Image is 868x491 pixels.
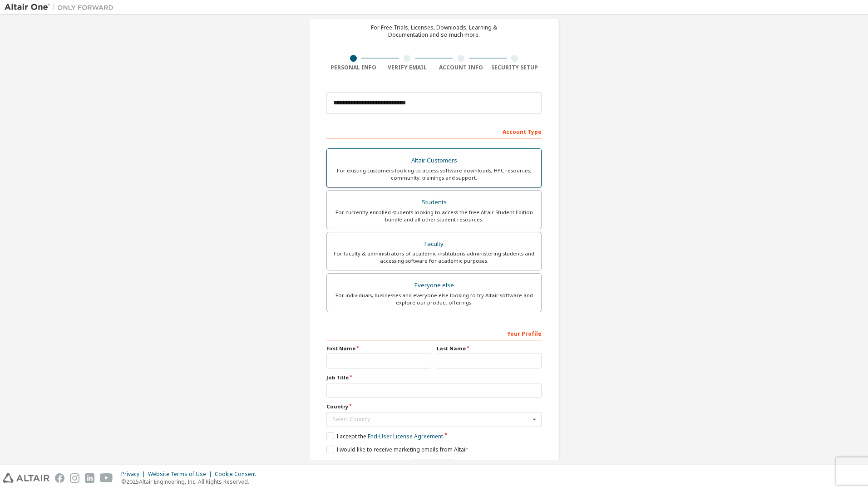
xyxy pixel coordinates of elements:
[326,345,431,352] label: First Name
[332,167,536,182] div: For existing customers looking to access software downloads, HPC resources, community, trainings ...
[332,154,536,167] div: Altair Customers
[488,64,542,71] div: Security Setup
[326,403,542,410] label: Country
[326,459,542,472] div: Read and acccept EULA to continue
[326,446,468,453] label: I would like to receive marketing emails from Altair
[70,473,79,483] img: instagram.svg
[326,124,542,138] div: Account Type
[332,292,536,306] div: For individuals, businesses and everyone else looking to try Altair software and explore our prod...
[3,473,49,483] img: altair_logo.svg
[332,279,536,292] div: Everyone else
[121,471,148,478] div: Privacy
[333,417,530,422] div: Select Country
[326,374,542,381] label: Job Title
[148,471,215,478] div: Website Terms of Use
[326,326,542,340] div: Your Profile
[368,432,443,440] a: End-User License Agreement
[55,473,64,483] img: facebook.svg
[380,64,434,71] div: Verify Email
[371,24,497,39] div: For Free Trials, Licenses, Downloads, Learning & Documentation and so much more.
[434,64,488,71] div: Account Info
[5,3,118,12] img: Altair One
[332,209,536,223] div: For currently enrolled students looking to access the free Altair Student Edition bundle and all ...
[326,64,380,71] div: Personal Info
[332,196,536,209] div: Students
[100,473,113,483] img: youtube.svg
[437,345,542,352] label: Last Name
[121,478,261,486] p: © 2025 Altair Engineering, Inc. All Rights Reserved.
[85,473,94,483] img: linkedin.svg
[326,432,443,440] label: I accept the
[332,238,536,250] div: Faculty
[332,250,536,265] div: For faculty & administrators of academic institutions administering students and accessing softwa...
[215,471,261,478] div: Cookie Consent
